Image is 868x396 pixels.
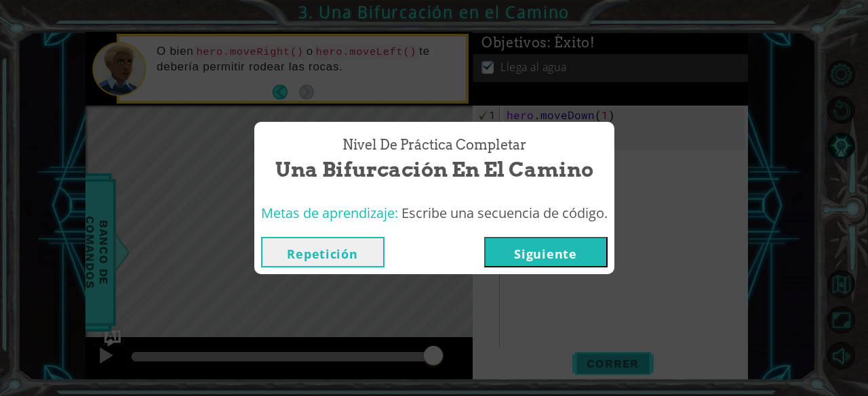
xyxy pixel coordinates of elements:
button: Siguiente [484,237,608,267]
button: Repetición [261,237,384,267]
span: Escribe una secuencia de código. [401,204,608,222]
span: Una Bifurcación en el Camino [275,155,593,184]
span: Metas de aprendizaje: [261,204,398,222]
span: Nivel de Práctica Completar [342,135,526,155]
